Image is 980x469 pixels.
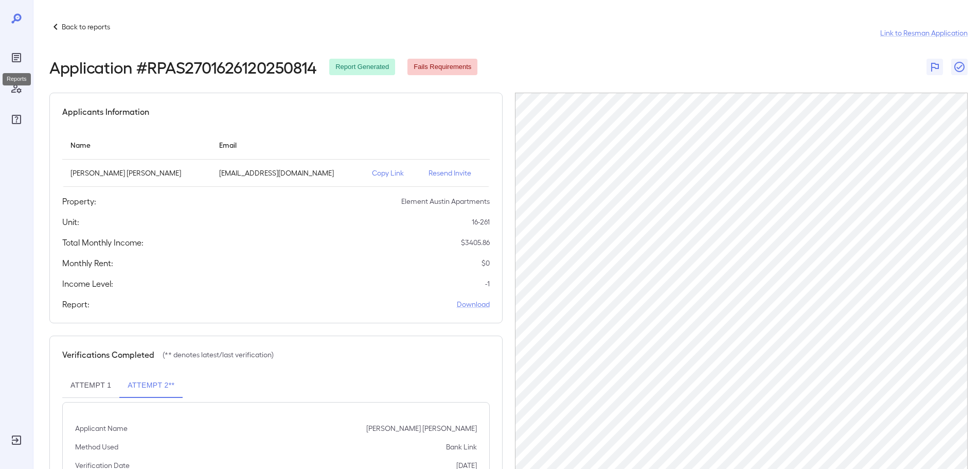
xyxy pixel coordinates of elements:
[8,111,25,128] div: FAQ
[219,168,356,178] p: [EMAIL_ADDRESS][DOMAIN_NAME]
[119,373,183,398] button: Attempt 2**
[62,130,490,187] table: simple table
[457,299,490,309] a: Download
[3,73,31,85] div: Reports
[446,442,477,452] p: Bank Link
[926,59,943,75] button: Flag Report
[401,196,490,206] p: Element Austin Apartments
[472,217,490,227] p: 16-261
[880,28,968,38] a: Link to Resman Application
[62,130,211,160] th: Name
[70,168,203,178] p: [PERSON_NAME] [PERSON_NAME]
[62,195,96,207] h5: Property:
[75,423,128,433] p: Applicant Name
[62,298,90,310] h5: Report:
[62,277,113,290] h5: Income Level:
[407,62,477,72] span: Fails Requirements
[62,216,79,228] h5: Unit:
[482,258,490,268] p: $ 0
[372,168,412,178] p: Copy Link
[8,80,25,97] div: Manage Users
[75,442,118,452] p: Method Used
[329,62,395,72] span: Report Generated
[163,350,274,360] p: (** denotes latest/last verification)
[62,236,144,249] h5: Total Monthly Income:
[62,373,119,398] button: Attempt 1
[485,279,490,289] p: -1
[211,130,364,160] th: Email
[49,58,317,76] h2: Application # RPAS2701626120250814
[461,237,490,248] p: $ 3405.86
[951,59,968,75] button: Close Report
[8,432,25,448] div: Log Out
[8,49,25,66] div: Reports
[429,168,481,178] p: Resend Invite
[62,349,154,361] h5: Verifications Completed
[62,257,113,269] h5: Monthly Rent:
[62,106,149,118] h5: Applicants Information
[366,423,477,433] p: [PERSON_NAME] [PERSON_NAME]
[62,22,110,32] p: Back to reports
